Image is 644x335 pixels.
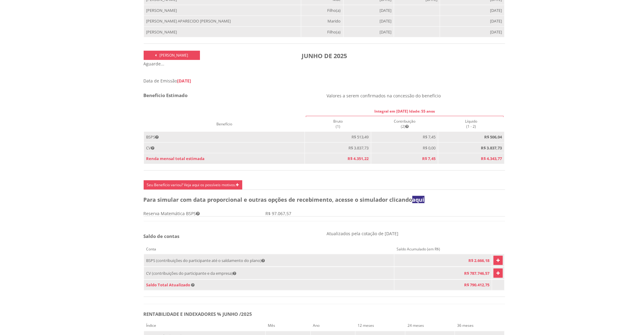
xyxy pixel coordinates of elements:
[468,258,489,263] span: R$ 2.666,18
[484,134,502,140] b: R$ 506,04
[146,282,191,288] span: Saldo Total Atualizado
[305,116,371,132] th: Bruto (1)
[464,270,489,276] span: R$ 787.746,57
[265,211,383,216] div: R$ 97.067,57
[144,78,505,84] div: Data de Emissão
[144,197,505,203] h4: Para simular com data proporcional e outras opções de recebimento, acesse o simulador clicando
[144,211,200,216] span: Reserva Matemática BSPS
[327,93,505,99] p: Valores a serem confirmados na concessão do benefício
[343,26,394,37] td: [DATE]
[352,134,369,140] span: R$ 513,49
[159,53,188,58] span: [PERSON_NAME]
[144,312,505,317] h5: RENTABILIDADE E INDEXADORES % JUNHO /2025
[146,270,236,276] span: CV (contribuições do participante e da empresa)
[144,51,200,60] a: [PERSON_NAME]
[327,231,505,236] p: Atualizados pela cotação de [DATE]
[146,145,155,151] span: CV
[144,234,322,239] h5: Saldo de contas
[144,321,265,331] th: Índice
[301,26,343,37] td: Filho(a)
[481,145,502,151] b: R$ 3.837,73
[301,16,343,27] td: Marido
[394,244,492,254] th: Saldo Acumulado (em R$)
[144,93,322,98] h4: Benefício Estimado
[348,156,369,161] span: R$ 4.351,22
[343,16,394,27] td: [DATE]
[177,78,191,84] span: [DATE]
[438,116,505,132] th: Líquido (1 - 2)
[205,51,444,61] h3: JUNHO DE 2025
[146,258,265,263] span: BSPS (contribuições do participante até o saldamento do plano)
[301,5,343,16] td: Filho(a)
[481,156,502,161] b: R$ 4.343,77
[423,134,436,140] span: R$ 7,45
[355,321,405,331] th: 12 meses
[440,16,505,27] td: [DATE]
[422,156,436,161] span: R$ 7,45
[144,153,305,164] td: Renda mensal total estimada
[440,5,505,16] td: [DATE]
[343,5,394,16] td: [DATE]
[144,180,242,190] a: Seu Benefício variou? Veja aqui os possíveis motivos.
[144,26,301,37] td: [PERSON_NAME]
[423,145,436,151] span: R$ 0,00
[394,119,415,129] span: Contribuição (2)
[310,321,355,331] th: Ano
[440,26,505,37] td: [DATE]
[144,5,301,16] td: [PERSON_NAME]
[348,145,369,151] span: R$ 3.837,73
[144,116,305,132] th: Benefício
[144,61,505,67] div: Aguarde...
[146,134,159,140] span: BSPS
[305,106,505,116] th: Integral em [DATE] Idade: 55 anos
[265,321,310,331] th: Mês
[405,321,455,331] th: 24 meses
[144,16,301,27] td: [PERSON_NAME] APARECIDO [PERSON_NAME]
[144,244,394,254] th: Conta
[464,282,489,288] span: R$ 790.412,75
[455,321,504,331] th: 36 meses
[412,196,425,203] a: aqui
